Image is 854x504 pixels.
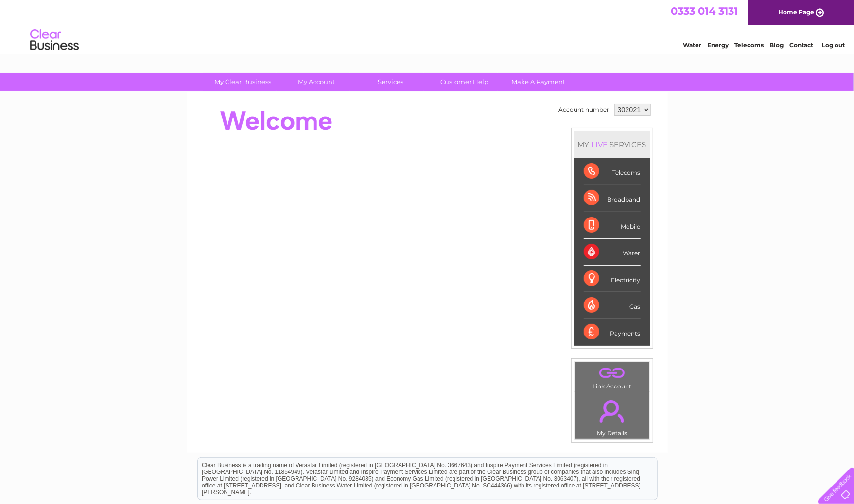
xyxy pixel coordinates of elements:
a: Energy [707,41,729,49]
div: Broadband [584,185,641,212]
a: Water [683,41,701,49]
a: Contact [789,41,813,49]
a: 0333 014 3131 [671,5,738,17]
td: My Details [575,392,650,439]
a: Make A Payment [498,73,578,91]
div: Gas [584,292,641,319]
td: Account number [557,101,612,118]
div: Electricity [584,266,641,292]
div: Telecoms [584,158,641,185]
a: My Account [277,73,357,91]
a: Services [350,73,431,91]
a: Log out [822,41,845,49]
a: . [577,394,647,428]
a: My Clear Business [203,73,283,91]
img: logo.png [30,25,79,55]
div: Clear Business is a trading name of Verastar Limited (registered in [GEOGRAPHIC_DATA] No. 3667643... [198,5,657,47]
div: LIVE [590,140,610,149]
div: Payments [584,319,641,345]
a: Customer Help [424,73,505,91]
div: Mobile [584,212,641,239]
a: Telecoms [734,41,764,49]
a: . [577,365,647,382]
a: Blog [769,41,784,49]
div: MY SERVICES [574,131,650,158]
td: Link Account [575,362,650,392]
div: Water [584,239,641,266]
